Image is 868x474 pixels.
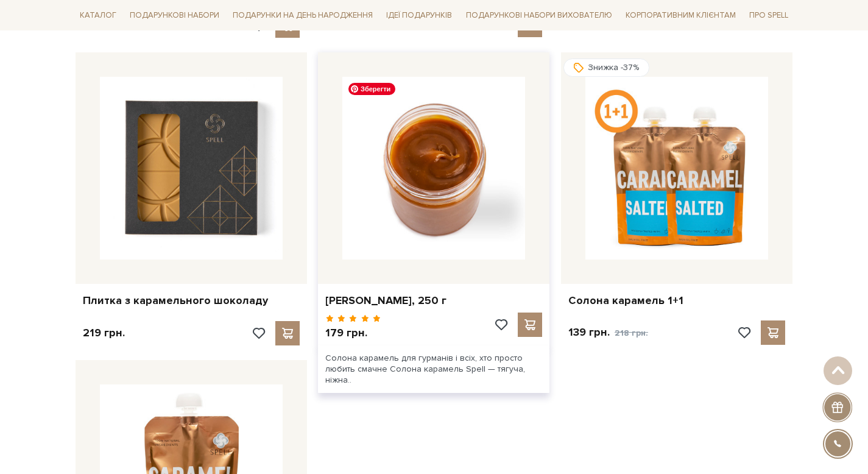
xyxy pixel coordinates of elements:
[75,6,121,25] a: Каталог
[83,326,125,340] p: 219 грн.
[348,83,395,95] span: Зберегти
[461,5,617,26] a: Подарункові набори вихователю
[228,6,378,25] a: Подарунки на День народження
[325,326,381,340] p: 179 грн.
[568,294,785,308] a: Солона карамель 1+1
[621,5,741,26] a: Корпоративним клієнтам
[325,294,542,308] a: [PERSON_NAME], 250 г
[381,6,457,25] a: Ідеї подарунків
[83,294,300,308] a: Плитка з карамельного шоколаду
[125,6,224,25] a: Подарункові набори
[342,77,525,260] img: Карамель солона, 250 г
[615,328,648,338] span: 218 грн.
[318,345,549,394] div: Солона карамель для гурманів і всіх, хто просто любить смачне Солона карамель Spell — тягуча, ніж...
[585,77,768,260] img: Солона карамель 1+1
[568,325,648,340] p: 139 грн.
[744,6,793,25] a: Про Spell
[563,58,649,77] div: Знижка -37%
